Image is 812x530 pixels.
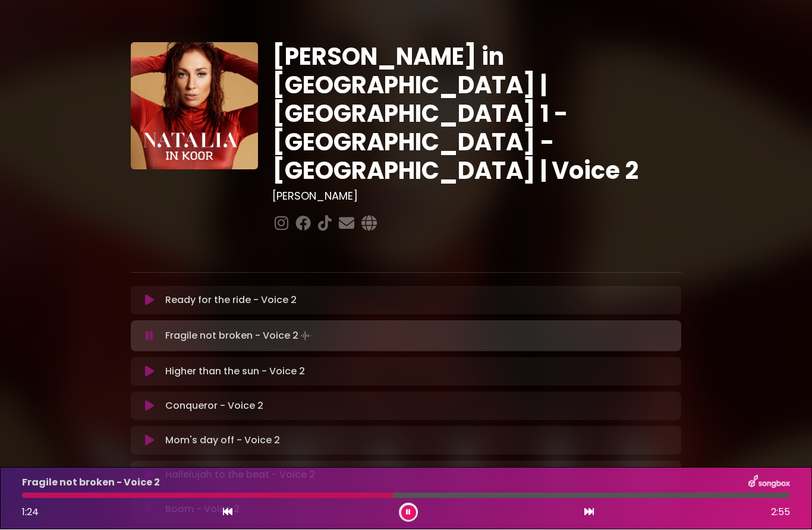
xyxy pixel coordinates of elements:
[165,365,305,379] p: Higher than the sun - Voice 2
[165,434,280,448] p: Mom's day off - Voice 2
[165,328,315,345] p: Fragile not broken - Voice 2
[165,399,263,414] p: Conqueror - Voice 2
[22,476,160,490] p: Fragile not broken - Voice 2
[165,294,297,308] p: Ready for the ride - Voice 2
[748,475,790,491] img: songbox-logo-white.png
[771,506,790,520] span: 2:55
[131,43,258,170] img: YTVS25JmS9CLUqXqkEhs
[298,328,315,345] img: waveform4.gif
[272,43,682,185] h1: [PERSON_NAME] in [GEOGRAPHIC_DATA] | [GEOGRAPHIC_DATA] 1 - [GEOGRAPHIC_DATA] - [GEOGRAPHIC_DATA] ...
[22,506,39,519] span: 1:24
[272,190,682,203] h3: [PERSON_NAME]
